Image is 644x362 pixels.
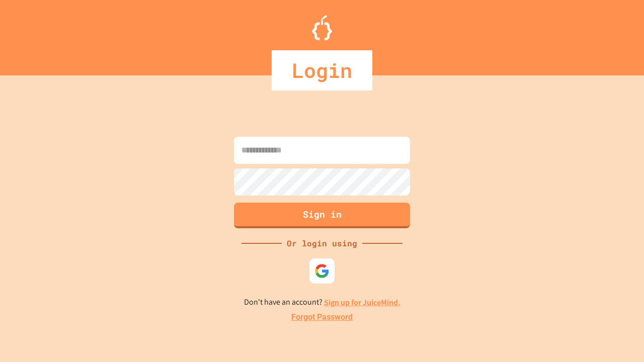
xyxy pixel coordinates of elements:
[282,237,362,249] div: Or login using
[244,296,400,309] p: Don't have an account?
[324,297,400,308] a: Sign up for JuiceMind.
[234,203,410,228] button: Sign in
[312,15,332,40] img: Logo.svg
[291,311,353,323] a: Forgot Password
[272,50,372,90] div: Login
[314,263,330,279] img: google-icon.svg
